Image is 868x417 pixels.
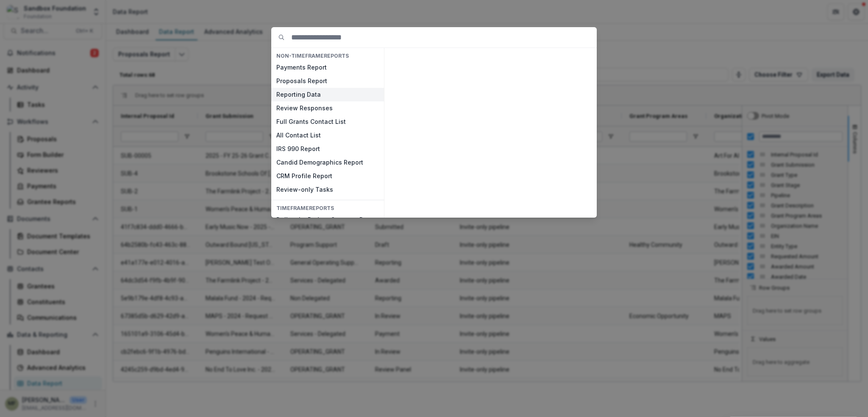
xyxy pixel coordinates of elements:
[271,74,384,88] button: Proposals Report
[271,129,384,142] button: All Contact List
[271,51,384,61] h4: NON-TIMEFRAME Reports
[271,213,384,227] button: Dollars by Budget Category Report
[271,61,384,74] button: Payments Report
[271,169,384,183] button: CRM Profile Report
[271,88,384,101] button: Reporting Data
[271,101,384,115] button: Review Responses
[271,204,384,213] h4: TIMEFRAME Reports
[271,156,384,169] button: Candid Demographics Report
[271,115,384,129] button: Full Grants Contact List
[271,142,384,156] button: IRS 990 Report
[271,183,384,196] button: Review-only Tasks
